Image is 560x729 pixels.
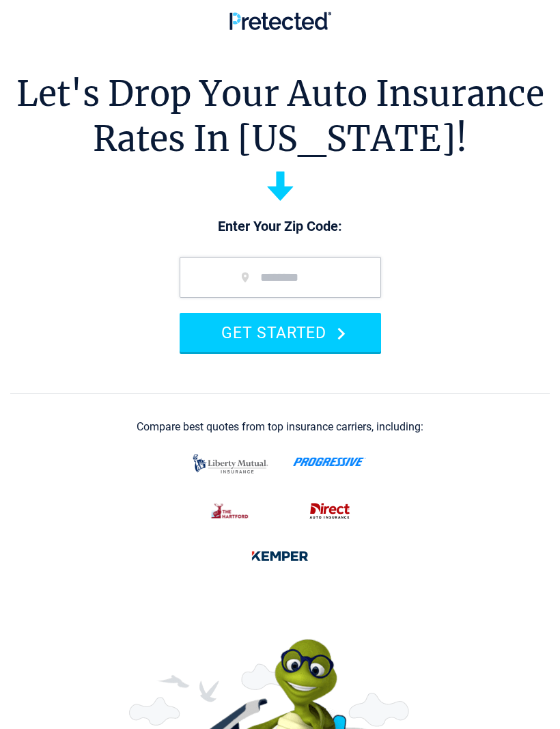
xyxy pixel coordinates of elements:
button: GET STARTED [180,313,381,352]
h1: Let's Drop Your Auto Insurance Rates In [US_STATE]! [16,72,544,161]
div: Compare best quotes from top insurance carriers, including: [137,421,423,433]
p: Enter Your Zip Code: [166,217,395,236]
img: Pretected Logo [229,12,331,30]
img: progressive [293,457,366,467]
img: direct [303,497,357,525]
img: liberty [189,448,272,480]
img: thehartford [204,497,257,525]
img: kemper [244,542,316,570]
input: zip code [180,257,381,298]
